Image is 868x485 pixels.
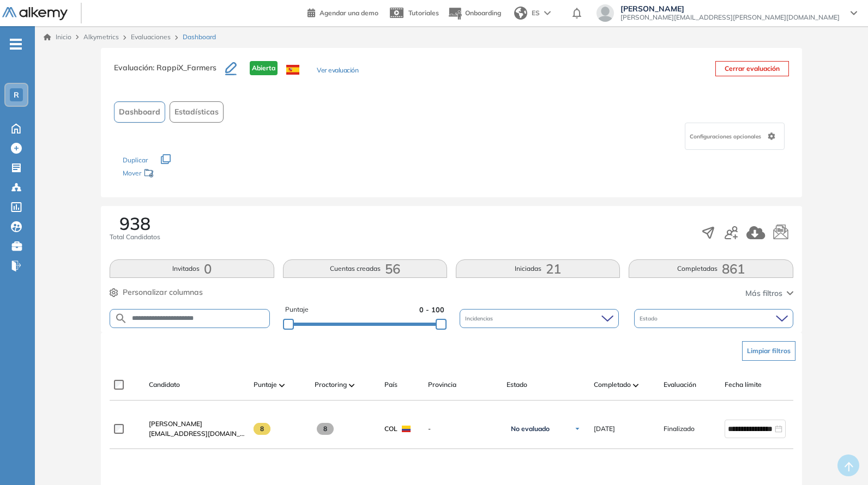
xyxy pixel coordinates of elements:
span: [DATE] [594,424,615,434]
a: Agendar una demo [308,5,378,19]
button: Ver evaluación [317,65,358,77]
img: ESP [286,65,299,75]
img: [missing "en.ARROW_ALT" translation] [633,384,638,387]
a: Inicio [44,32,71,42]
img: COL [402,426,411,432]
img: world [514,7,527,20]
span: Abierta [250,61,278,75]
button: Limpiar filtros [742,341,795,361]
button: Más filtros [745,288,793,299]
div: Estado [634,309,793,328]
button: Iniciadas21 [456,259,620,278]
button: Dashboard [114,101,165,123]
span: 938 [119,215,150,232]
button: Estadísticas [170,101,224,123]
button: Personalizar columnas [110,287,203,298]
span: Total Candidatos [110,232,160,242]
div: Incidencias [460,309,619,328]
span: No evaluado [511,425,550,433]
span: Candidato [149,380,180,390]
span: Estado [507,380,527,390]
img: [missing "en.ARROW_ALT" translation] [349,384,354,387]
span: [EMAIL_ADDRESS][DOMAIN_NAME] [149,429,245,439]
span: Dashboard [119,106,160,118]
span: Duplicar [123,156,148,164]
span: COL [384,424,397,434]
button: Cuentas creadas56 [283,259,447,278]
span: Finalizado [664,424,695,434]
span: [PERSON_NAME] [149,420,202,428]
span: Puntaje [285,305,309,315]
span: Estado [640,314,660,323]
span: 8 [317,423,334,435]
span: [PERSON_NAME][EMAIL_ADDRESS][PERSON_NAME][DOMAIN_NAME] [620,13,840,22]
button: Cerrar evaluación [715,61,789,76]
span: Dashboard [183,32,216,42]
span: Incidencias [465,314,495,323]
span: 8 [254,423,270,435]
span: ES [532,8,540,18]
button: Invitados0 [110,259,274,278]
span: País [384,380,397,390]
img: SEARCH_ALT [114,312,128,325]
span: Tutoriales [408,9,439,17]
img: Ícono de flecha [574,426,581,432]
span: Personalizar columnas [123,287,203,298]
span: - [428,424,498,434]
span: Agendar una demo [320,9,378,17]
span: Completado [594,380,631,390]
span: Evaluación [664,380,696,390]
button: Onboarding [448,2,501,25]
span: [PERSON_NAME] [620,4,840,13]
img: arrow [544,11,551,15]
span: Fecha límite [725,380,762,390]
span: R [14,90,19,99]
button: Completadas861 [629,259,793,278]
div: Mover [123,164,232,184]
span: Proctoring [315,380,347,390]
a: [PERSON_NAME] [149,419,245,429]
a: Evaluaciones [131,33,171,41]
span: Provincia [428,380,456,390]
i: - [10,43,22,45]
span: Estadísticas [174,106,219,118]
div: Configuraciones opcionales [685,123,785,150]
span: Más filtros [745,288,782,299]
span: Configuraciones opcionales [690,132,763,141]
span: Puntaje [254,380,277,390]
img: Logo [2,7,68,21]
span: Onboarding [465,9,501,17]
span: 0 - 100 [419,305,444,315]
span: Alkymetrics [83,33,119,41]
span: : RappiX_Farmers [153,63,216,72]
h3: Evaluación [114,61,225,84]
img: [missing "en.ARROW_ALT" translation] [279,384,285,387]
